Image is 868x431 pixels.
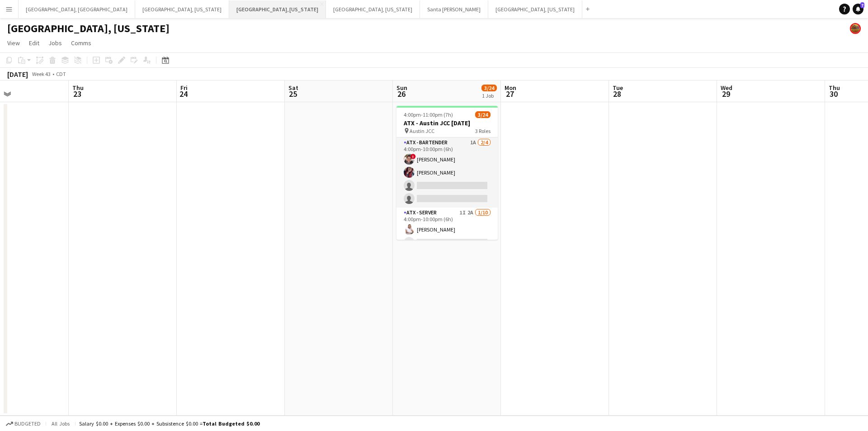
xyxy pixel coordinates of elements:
span: Edit [29,39,39,47]
app-card-role: ATX - Server1I2A1/104:00pm-10:00pm (6h)[PERSON_NAME] [396,208,498,356]
app-job-card: 4:00pm-11:00pm (7h)3/24ATX - Austin JCC [DATE] Austin JCC3 RolesATX - Bartender1A2/44:00pm-10:00p... [396,106,498,240]
span: View [7,39,20,47]
span: Mon [505,84,516,92]
span: 23 [71,89,84,99]
span: 7 [860,2,864,8]
span: 29 [719,89,732,99]
div: Salary $0.00 + Expenses $0.00 + Subsistence $0.00 = [79,420,259,427]
span: Austin JCC [410,128,434,134]
span: 3 Roles [475,128,491,134]
span: Fri [180,84,188,92]
span: 30 [827,89,840,99]
button: Budgeted [5,419,42,429]
span: 3/24 [481,85,497,91]
span: 4:00pm-11:00pm (7h) [404,111,453,118]
app-user-avatar: Rollin Hero [850,23,861,34]
div: 1 Job [482,92,496,99]
span: All jobs [50,420,71,427]
button: [GEOGRAPHIC_DATA], [US_STATE] [229,0,326,18]
button: [GEOGRAPHIC_DATA], [GEOGRAPHIC_DATA] [19,0,135,18]
a: 7 [853,4,863,14]
span: 27 [503,89,516,99]
span: ! [410,154,416,159]
button: Santa [PERSON_NAME] [420,0,488,18]
a: View [4,37,24,49]
a: Jobs [45,37,66,49]
span: Total Budgeted $0.00 [203,420,259,427]
button: [GEOGRAPHIC_DATA], [US_STATE] [135,0,229,18]
span: Week 43 [30,71,52,77]
div: [DATE] [7,70,28,79]
span: Sun [396,84,407,92]
h1: [GEOGRAPHIC_DATA], [US_STATE] [7,22,170,35]
span: 26 [395,89,407,99]
a: Comms [67,37,95,49]
span: 24 [179,89,188,99]
span: 25 [287,89,298,99]
h3: ATX - Austin JCC [DATE] [396,119,498,127]
span: Wed [721,84,732,92]
button: [GEOGRAPHIC_DATA], [US_STATE] [488,0,582,18]
a: Edit [25,37,43,49]
app-card-role: ATX - Bartender1A2/44:00pm-10:00pm (6h)![PERSON_NAME][PERSON_NAME] [396,137,498,208]
span: 3/24 [475,111,491,118]
span: Budgeted [14,421,41,427]
button: [GEOGRAPHIC_DATA], [US_STATE] [326,0,420,18]
span: Jobs [48,39,62,47]
div: CDT [56,71,66,77]
span: Sat [288,84,298,92]
span: Thu [829,84,840,92]
span: 28 [611,89,623,99]
span: Comms [71,39,91,47]
span: Tue [613,84,623,92]
span: Thu [72,84,84,92]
